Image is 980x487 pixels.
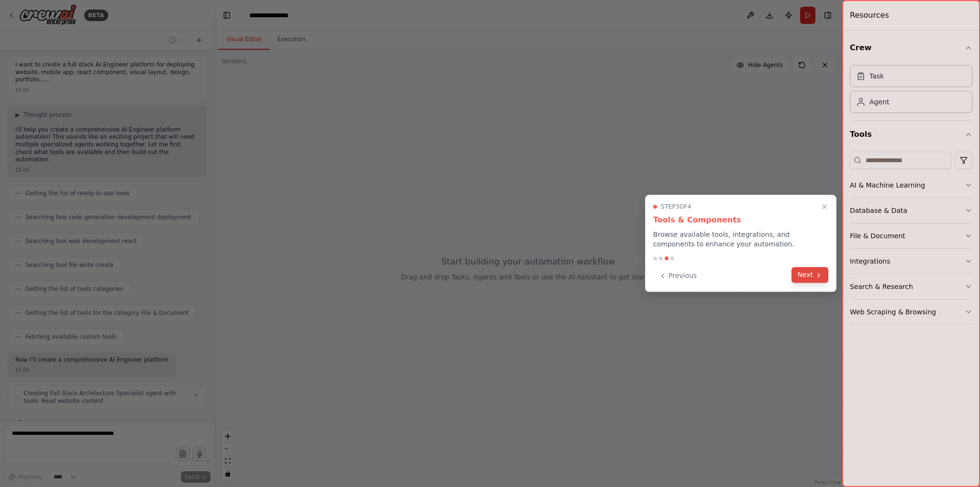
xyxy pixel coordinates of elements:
button: Close walkthrough [819,201,830,212]
span: Step 3 of 4 [661,203,691,210]
button: Next [791,267,828,283]
h3: Tools & Components [653,214,828,226]
p: Browse available tools, integrations, and components to enhance your automation. [653,230,828,249]
button: Hide left sidebar [220,9,234,22]
button: Previous [653,268,702,284]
